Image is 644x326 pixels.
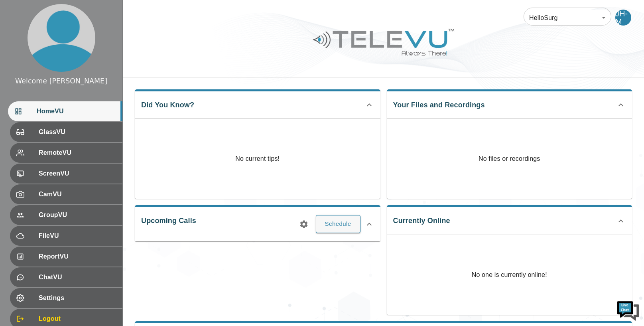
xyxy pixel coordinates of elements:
span: RemoteVU [39,148,116,158]
div: FileVU [10,226,122,246]
div: RemoteVU [10,143,122,163]
span: ChatVU [39,273,116,282]
span: ScreenVU [39,169,116,178]
div: GroupVU [10,205,122,225]
span: GlassVU [39,127,116,137]
div: JH-M [615,10,631,26]
p: No current tips! [235,154,280,164]
img: Logo [312,26,455,59]
div: Welcome [PERSON_NAME] [15,76,107,86]
div: HelloSurg [524,6,611,29]
span: ReportVU [39,252,116,261]
div: ScreenVU [10,164,122,184]
div: ReportVU [10,247,122,267]
span: Settings [39,293,116,303]
span: CamVU [39,190,116,199]
img: Chat Widget [616,298,640,322]
span: Logout [39,314,116,324]
div: ChatVU [10,267,122,287]
span: GroupVU [39,210,116,220]
span: HomeVU [37,107,116,116]
span: FileVU [39,231,116,241]
div: GlassVU [10,122,122,142]
button: Schedule [316,215,360,233]
div: HomeVU [8,101,122,121]
div: Settings [10,288,122,308]
div: CamVU [10,184,122,204]
p: No one is currently online! [472,235,547,315]
img: profile.png [28,4,95,72]
p: No files or recordings [387,119,632,199]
